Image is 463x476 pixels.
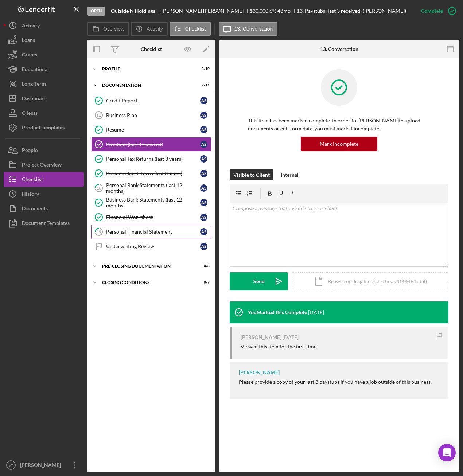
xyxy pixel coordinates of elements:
text: VT [9,463,13,467]
div: Document Templates [22,216,70,232]
button: Activity [131,22,167,36]
button: Grants [4,47,84,62]
div: 7 / 11 [197,83,210,87]
div: Paystubs (last 3 received) [106,141,200,147]
div: A S [200,243,207,250]
button: Activity [4,18,84,33]
div: Product Templates [22,120,65,137]
a: 16Personal Bank Statements (last 12 months)AS [91,181,211,195]
button: Send [230,272,288,290]
div: Viewed this item for the first time. [241,344,318,350]
div: You Marked this Complete [248,309,307,315]
div: 13. Paystubs (last 3 received) ([PERSON_NAME]) [297,8,406,14]
button: Overview [87,22,129,36]
div: A S [200,97,207,104]
div: A S [200,199,207,206]
button: Checklist [170,22,211,36]
button: 13. Conversation [219,22,278,36]
a: Business Tax Returns (last 3 years)AS [91,166,211,181]
div: Open Intercom Messenger [438,444,456,461]
tspan: 19 [97,229,101,234]
div: Checklist [22,172,43,188]
div: Pre-Closing Documentation [102,264,191,268]
div: [PERSON_NAME] [239,370,280,375]
a: Personal Tax Returns (last 3 years)AS [91,152,211,166]
div: A S [200,112,207,119]
label: 13. Conversation [234,26,273,32]
div: Closing Conditions [102,280,191,285]
div: 6 % [269,8,276,14]
a: Business Bank Statements (last 12 months)AS [91,195,211,210]
a: Project Overview [4,157,84,172]
a: 19Personal Financial StatementAS [91,225,211,239]
div: Educational [22,62,49,78]
label: Overview [103,26,124,32]
time: 2025-09-29 14:41 [308,309,324,315]
p: This item has been marked complete. In order for [PERSON_NAME] to upload documents or edit form d... [248,117,430,133]
span: $30,000 [250,8,268,14]
div: Resume [106,127,200,133]
tspan: 11 [96,113,101,117]
div: Grants [22,47,37,64]
div: Personal Tax Returns (last 3 years) [106,156,200,162]
a: Underwriting ReviewAS [91,239,211,254]
div: Long-Term [22,77,46,93]
div: Dashboard [22,91,47,108]
div: Clients [22,106,38,122]
a: Documents [4,201,84,216]
div: Profile [102,67,191,71]
button: Dashboard [4,91,84,106]
a: Paystubs (last 3 received)AS [91,137,211,152]
div: Business Bank Statements (last 12 months) [106,197,200,208]
div: [PERSON_NAME] [PERSON_NAME] [162,8,250,14]
div: A S [200,155,207,163]
div: 0 / 8 [197,264,210,268]
div: Visible to Client [233,169,270,180]
tspan: 16 [97,186,101,190]
a: Credit ReportAS [91,93,211,108]
div: Documentation [102,83,191,87]
div: Credit Report [106,98,200,104]
div: Underwriting Review [106,243,200,249]
button: Complete [414,4,459,18]
time: 2025-09-19 17:12 [283,334,299,340]
div: People [22,143,38,159]
button: Clients [4,106,84,120]
a: 11Business PlanAS [91,108,211,122]
div: 48 mo [277,8,291,14]
button: Document Templates [4,216,84,230]
div: History [22,187,39,203]
div: Complete [421,4,443,18]
div: A S [200,141,207,148]
div: Send [253,272,265,290]
div: Project Overview [22,157,62,174]
div: A S [200,126,207,133]
button: Internal [277,169,302,180]
div: A S [200,214,207,221]
a: ResumeAS [91,122,211,137]
a: Educational [4,62,84,77]
div: 0 / 7 [197,280,210,285]
div: Mark Incomplete [320,137,358,151]
button: Product Templates [4,120,84,135]
label: Checklist [185,26,206,32]
div: Personal Bank Statements (last 12 months) [106,182,200,194]
button: People [4,143,84,157]
label: Activity [147,26,163,32]
div: Please provide a copy of your last 3 paystubs if you have a job outside of this business. [239,379,432,385]
div: Checklist [141,46,162,52]
div: Open [87,7,105,16]
button: Checklist [4,172,84,187]
a: Loans [4,33,84,47]
div: Personal Financial Statement [106,229,200,235]
div: A S [200,228,207,235]
button: History [4,187,84,201]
